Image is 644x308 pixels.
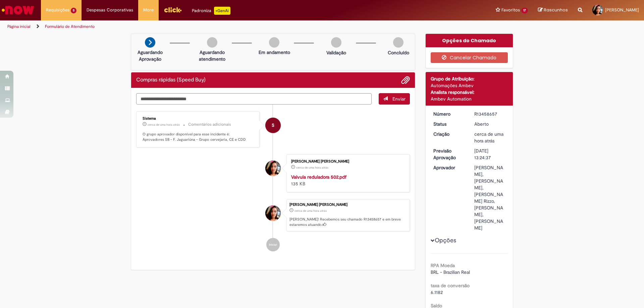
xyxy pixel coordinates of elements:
span: cerca de uma hora atrás [296,166,328,170]
img: img-circle-grey.png [269,37,279,48]
button: Cancelar Chamado [431,52,508,63]
div: System [265,118,281,133]
img: img-circle-grey.png [331,37,341,48]
span: 17 [521,8,528,13]
small: Comentários adicionais [188,122,231,127]
span: cerca de uma hora atrás [474,131,503,144]
div: 28/08/2025 15:24:37 [474,131,505,144]
a: Valvula reduladora 502.pdf [291,174,346,180]
div: Gisele de Lima Ricci Aureliano [265,161,281,176]
p: Aguardando atendimento [196,49,228,62]
span: More [143,7,154,13]
div: [DATE] 13:24:37 [474,147,505,161]
p: Concluído [388,49,409,56]
time: 28/08/2025 15:24:46 [148,123,180,127]
p: Validação [326,49,346,56]
span: 5 [71,8,76,13]
dt: Aprovador [428,164,470,171]
span: Requisições [46,7,69,13]
button: Enviar [379,93,410,105]
dt: Status [428,121,470,127]
span: cerca de uma hora atrás [294,209,327,213]
p: Aguardando Aprovação [134,49,166,62]
span: [PERSON_NAME] [605,7,639,13]
p: Em andamento [259,49,290,56]
span: Rascunhos [544,7,568,13]
div: Sistema [143,117,254,121]
time: 28/08/2025 15:20:45 [296,166,328,170]
h2: Compras rápidas (Speed Buy) Histórico de tíquete [136,77,206,83]
div: 135 KB [291,174,403,187]
dt: Número [428,111,470,117]
textarea: Digite sua mensagem aqui... [136,93,372,105]
div: Padroniza [192,7,230,15]
span: Enviar [392,96,406,102]
span: cerca de uma hora atrás [148,123,180,127]
span: Favoritos [501,7,520,13]
li: Gisele de Lima Ricci Aureliano [136,199,410,231]
dt: Previsão Aprovação [428,147,470,161]
b: taxa de conversão [431,283,470,289]
div: [PERSON_NAME] [PERSON_NAME] [289,203,406,207]
span: BRL - Brazilian Real [431,269,470,275]
div: [PERSON_NAME], [PERSON_NAME], [PERSON_NAME] Rizzo, [PERSON_NAME], [PERSON_NAME] [474,164,505,231]
img: img-circle-grey.png [393,37,404,48]
div: Opções do Chamado [426,34,513,47]
span: Despesas Corporativas [87,7,133,13]
span: 6.1182 [431,289,443,295]
div: Aberto [474,121,505,127]
div: Grupo de Atribuição: [431,75,508,82]
time: 28/08/2025 15:24:37 [294,209,327,213]
a: Página inicial [7,24,31,29]
img: ServiceNow [1,3,35,17]
div: Automações Ambev [431,82,508,89]
p: O grupo aprovador disponível para esse incidente é: Aprovadores SB - F. Jaguariúna - Grupo cervej... [143,132,254,142]
ul: Trilhas de página [5,20,424,33]
p: +GenAi [214,7,230,15]
p: [PERSON_NAME]! Recebemos seu chamado R13458657 e em breve estaremos atuando. [289,217,406,227]
img: click_logo_yellow_360x200.png [164,5,182,15]
div: Analista responsável: [431,89,508,96]
ul: Histórico de tíquete [136,105,410,258]
b: RPA Moeda [431,262,455,268]
a: Rascunhos [538,7,568,13]
div: [PERSON_NAME] [PERSON_NAME] [291,160,403,164]
button: Adicionar anexos [401,76,410,84]
a: Formulário de Atendimento [45,24,95,29]
div: Ambev Automation [431,96,508,102]
div: R13458657 [474,111,505,117]
img: img-circle-grey.png [207,37,217,48]
dt: Criação [428,131,470,137]
span: S [272,117,274,133]
div: Gisele de Lima Ricci Aureliano [265,205,281,221]
img: arrow-next.png [145,37,155,48]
